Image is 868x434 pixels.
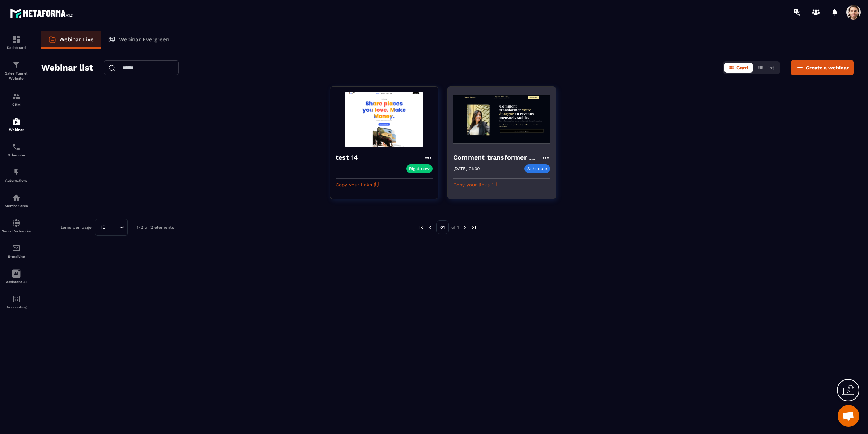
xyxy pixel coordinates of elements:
[453,152,541,163] h4: Comment transformer votre épargne en un revenus mensuels stables
[41,60,93,75] h2: Webinar list
[524,164,550,173] p: Schedule
[98,223,108,231] span: 10
[336,179,379,190] button: Copy your links
[2,102,31,106] p: CRM
[2,213,31,239] a: social-networksocial-networkSocial Networks
[736,65,748,71] span: Card
[2,204,31,208] p: Member area
[12,244,21,253] img: email
[471,224,477,231] img: next
[336,152,361,163] h4: test 14
[12,193,21,202] img: automations
[2,46,31,50] p: Dashboard
[2,55,31,87] a: formationformationSales Funnel Website
[2,112,31,137] a: automationsautomationsWebinar
[2,280,31,284] p: Assistant AI
[59,225,92,230] p: Items per page
[336,92,433,147] img: webinar-background
[409,166,430,171] p: Right now
[2,128,31,132] p: Webinar
[2,239,31,264] a: emailemailE-mailing
[2,229,31,233] p: Social Networks
[12,35,21,44] img: formation
[12,60,21,69] img: formation
[427,224,434,231] img: prev
[2,305,31,309] p: Accounting
[2,188,31,213] a: automationsautomationsMember area
[2,264,31,289] a: Assistant AI
[2,137,31,163] a: schedulerschedulerScheduler
[2,254,31,258] p: E-mailing
[2,178,31,182] p: Automations
[12,168,21,177] img: automations
[453,179,497,190] button: Copy your links
[2,153,31,157] p: Scheduler
[451,224,459,230] p: of 1
[95,219,128,236] div: Search for option
[724,63,753,73] button: Card
[59,36,94,43] p: Webinar Live
[838,405,859,427] div: Open chat
[791,60,854,75] button: Create a webinar
[2,71,31,81] p: Sales Funnel Website
[453,92,550,147] img: webinar-background
[2,289,31,315] a: accountantaccountantAccounting
[461,224,468,231] img: next
[119,36,169,43] p: Webinar Evergreen
[436,220,449,234] p: 01
[12,219,21,227] img: social-network
[12,92,21,101] img: formation
[12,295,21,303] img: accountant
[41,31,101,49] a: Webinar Live
[2,163,31,188] a: automationsautomationsAutomations
[12,143,21,151] img: scheduler
[453,166,480,171] p: [DATE] 01:00
[12,117,21,126] img: automations
[806,64,849,71] span: Create a webinar
[137,225,174,230] p: 1-2 of 2 elements
[108,223,118,231] input: Search for option
[753,63,779,73] button: List
[765,65,774,71] span: List
[2,30,31,55] a: formationformationDashboard
[2,87,31,112] a: formationformationCRM
[418,224,425,231] img: prev
[10,7,75,20] img: logo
